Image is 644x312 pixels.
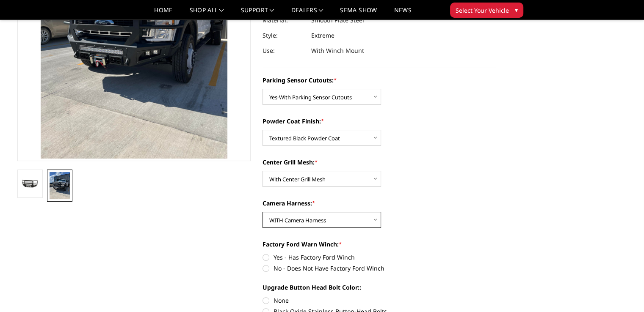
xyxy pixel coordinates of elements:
dt: Use: [263,43,305,58]
a: Dealers [291,7,323,19]
img: 2023-2025 Ford F250-350-A2 Series-Extreme Front Bumper (winch mount) [20,179,40,189]
label: Center Grill Mesh: [263,158,496,167]
dt: Style: [263,28,305,43]
dt: Material: [263,13,305,28]
iframe: Chat Widget [602,271,644,312]
label: Camera Harness: [263,199,496,208]
label: Parking Sensor Cutouts: [263,76,496,85]
dd: With Winch Mount [311,43,364,58]
label: Powder Coat Finish: [263,117,496,126]
a: Support [241,7,274,19]
label: None [263,296,496,305]
label: No - Does Not Have Factory Ford Winch [263,264,496,273]
span: ▾ [515,5,518,14]
a: News [394,7,411,19]
dd: Smooth Plate Steel [311,13,364,28]
label: Factory Ford Warn Winch: [263,240,496,249]
button: Select Your Vehicle [450,3,523,18]
a: SEMA Show [340,7,377,19]
img: 2023-2025 Ford F250-350-A2 Series-Extreme Front Bumper (winch mount) [50,172,70,199]
a: Home [154,7,172,19]
a: shop all [190,7,224,19]
label: Upgrade Button Head Bolt Color:: [263,283,496,292]
span: Select Your Vehicle [456,6,509,15]
label: Yes - Has Factory Ford Winch [263,253,496,262]
dd: Extreme [311,28,334,43]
